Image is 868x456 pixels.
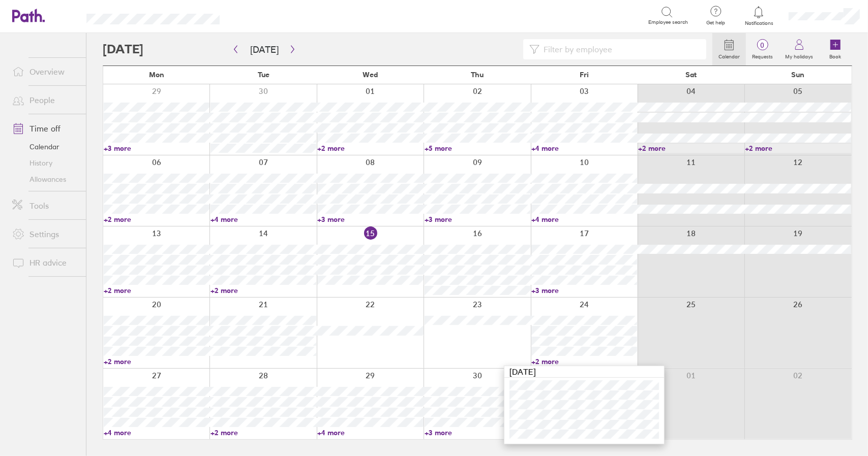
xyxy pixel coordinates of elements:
[247,11,273,20] div: Search
[317,215,423,224] a: +3 more
[317,144,423,153] a: +2 more
[104,357,209,366] a: +2 more
[363,71,378,79] span: Wed
[317,428,423,437] a: +4 more
[104,428,209,437] a: +4 more
[685,71,697,79] span: Sat
[211,428,316,437] a: +2 more
[779,33,819,66] a: My holidays
[425,428,530,437] a: +3 more
[149,71,164,79] span: Mon
[699,20,732,26] span: Get help
[746,33,779,66] a: 0Requests
[580,71,589,79] span: Fri
[4,224,86,244] a: Settings
[745,144,851,153] a: +2 more
[425,144,530,153] a: +5 more
[792,71,805,79] span: Sun
[211,286,316,295] a: +2 more
[4,139,86,155] a: Calendar
[104,286,209,295] a: +2 more
[4,196,86,216] a: Tools
[746,41,779,49] span: 0
[504,366,664,378] div: [DATE]
[4,90,86,110] a: People
[712,51,746,60] label: Calendar
[4,171,86,187] a: Allowances
[242,41,287,58] button: [DATE]
[531,144,637,153] a: +4 more
[779,51,819,60] label: My holidays
[531,215,637,224] a: +4 more
[824,51,848,60] label: Book
[4,118,86,139] a: Time off
[425,215,530,224] a: +3 more
[4,252,86,273] a: HR advice
[4,155,86,171] a: History
[712,33,746,66] a: Calendar
[648,19,688,25] span: Employee search
[258,71,270,79] span: Tue
[4,61,86,82] a: Overview
[742,5,775,26] a: Notifications
[746,51,779,60] label: Requests
[638,144,744,153] a: +2 more
[211,215,316,224] a: +4 more
[531,357,637,366] a: +2 more
[540,40,700,59] input: Filter by employee
[104,215,209,224] a: +2 more
[471,71,484,79] span: Thu
[819,33,852,66] a: Book
[104,144,209,153] a: +3 more
[531,286,637,295] a: +3 more
[742,20,775,26] span: Notifications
